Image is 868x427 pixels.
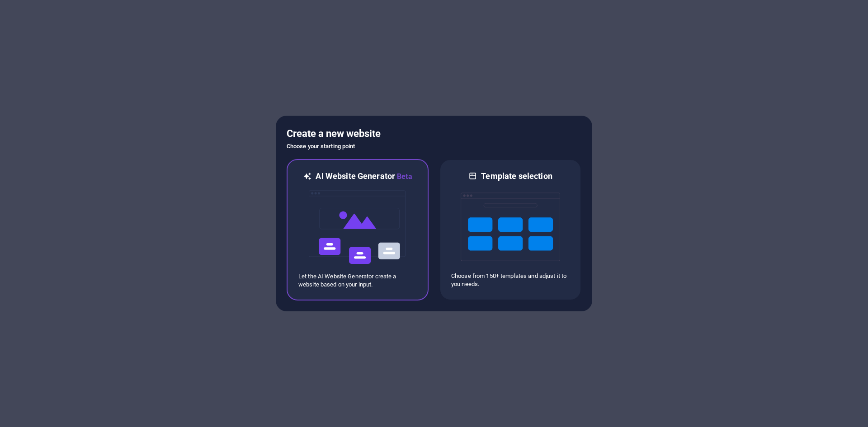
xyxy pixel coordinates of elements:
[287,127,581,141] h5: Create a new website
[395,172,412,181] span: Beta
[439,159,581,300] div: Template selectionChoose from 150+ templates and adjust it to you needs.
[316,171,412,182] h6: AI Website Generator
[287,141,581,152] h6: Choose your starting point
[481,171,552,182] h6: Template selection
[308,182,407,272] img: ai
[298,272,417,289] p: Let the AI Website Generator create a website based on your input.
[287,159,429,300] div: AI Website GeneratorBetaaiLet the AI Website Generator create a website based on your input.
[451,272,570,288] p: Choose from 150+ templates and adjust it to you needs.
